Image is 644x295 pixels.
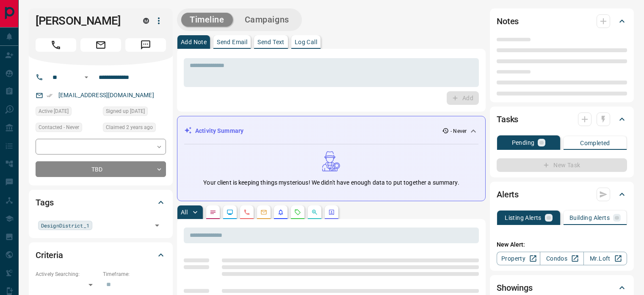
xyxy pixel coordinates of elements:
[497,252,540,265] a: Property
[540,252,583,265] a: Condos
[81,72,91,82] button: Open
[210,209,216,216] svg: Notes
[451,127,467,135] p: - Never
[181,209,188,215] p: All
[512,140,535,146] p: Pending
[36,270,99,278] p: Actively Searching:
[294,209,301,216] svg: Requests
[80,38,121,52] span: Email
[184,123,478,139] div: Activity Summary- Never
[103,270,166,278] p: Timeframe:
[497,14,519,28] h2: Notes
[497,109,627,129] div: Tasks
[311,209,318,216] svg: Opportunities
[106,123,153,132] span: Claimed 2 years ago
[151,219,163,231] button: Open
[295,39,317,45] p: Log Call
[143,18,149,24] div: mrloft.ca
[41,221,89,230] span: DesignDistrict_1
[39,107,69,115] span: Active [DATE]
[47,93,53,98] svg: Email Verified
[36,248,63,262] h2: Criteria
[203,178,459,187] p: Your client is keeping things mysterious! We didn't have enough data to put together a summary.
[106,107,145,115] span: Signed up [DATE]
[36,14,130,28] h1: [PERSON_NAME]
[260,209,267,216] svg: Emails
[217,39,247,45] p: Send Email
[103,123,166,135] div: Mon Nov 07 2022
[497,240,627,249] p: New Alert:
[36,245,166,265] div: Criteria
[36,196,53,209] h2: Tags
[497,184,627,205] div: Alerts
[243,209,250,216] svg: Calls
[580,140,610,146] p: Completed
[227,209,233,216] svg: Lead Browsing Activity
[36,38,76,52] span: Call
[195,126,243,135] p: Activity Summary
[497,112,518,126] h2: Tasks
[569,215,610,221] p: Building Alerts
[39,123,79,132] span: Contacted - Never
[181,39,207,45] p: Add Note
[583,252,627,265] a: Mr.Loft
[125,38,166,52] span: Message
[181,13,233,27] button: Timeline
[277,209,284,216] svg: Listing Alerts
[103,107,166,118] div: Mon Nov 07 2022
[497,188,519,201] h2: Alerts
[58,92,154,98] a: [EMAIL_ADDRESS][DOMAIN_NAME]
[505,215,542,221] p: Listing Alerts
[328,209,335,216] svg: Agent Actions
[257,39,285,45] p: Send Text
[36,192,166,213] div: Tags
[36,161,166,177] div: TBD
[497,281,533,295] h2: Showings
[497,11,627,31] div: Notes
[236,13,298,27] button: Campaigns
[36,107,99,118] div: Mon Nov 07 2022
